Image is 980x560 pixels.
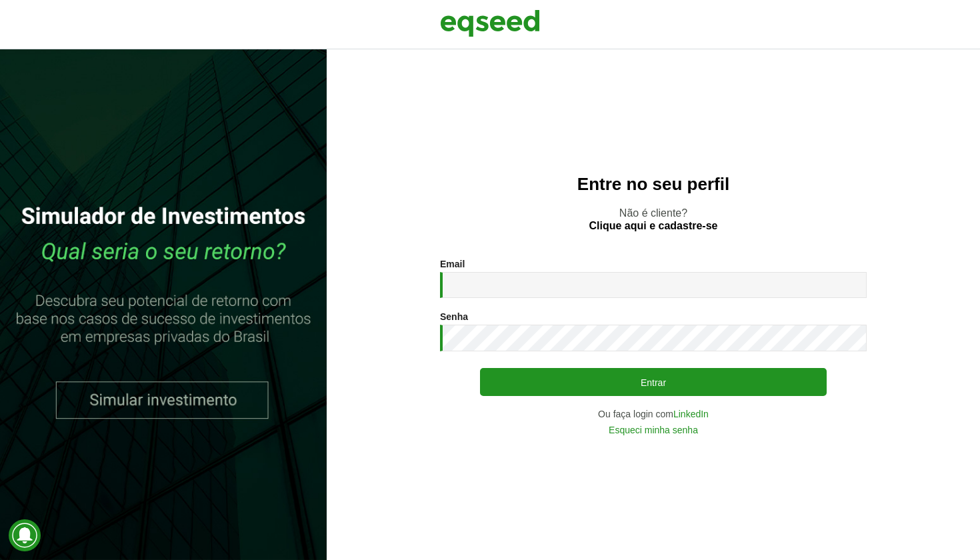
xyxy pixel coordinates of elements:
h2: Entre no seu perfil [353,175,953,194]
a: Clique aqui e cadastre-se [589,221,718,231]
a: LinkedIn [673,409,709,419]
p: Não é cliente? [353,207,953,232]
a: Esqueci minha senha [609,425,698,435]
img: EqSeed Logo [440,7,540,40]
label: Email [440,259,465,269]
button: Entrar [480,368,827,396]
label: Senha [440,312,468,321]
div: Ou faça login com [440,409,867,419]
